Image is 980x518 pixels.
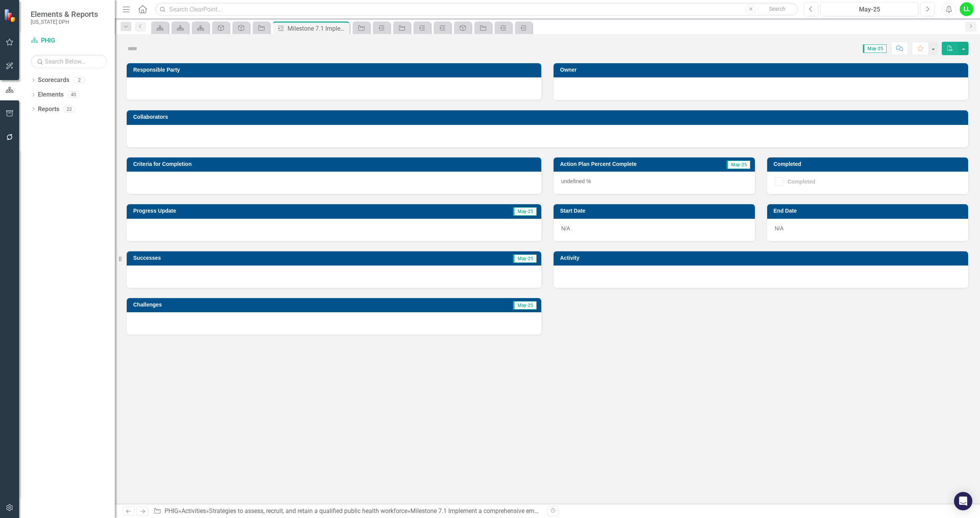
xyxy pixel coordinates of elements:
input: Search Below... [31,55,107,68]
a: Scorecards [38,76,69,85]
h3: Progress Update [133,208,390,214]
small: [US_STATE] DPH [31,19,98,25]
button: Search [758,4,796,15]
div: » » » [154,507,542,516]
div: N/A [767,219,969,241]
button: May-25 [820,2,918,16]
img: Not Defined [126,43,139,55]
div: 2 [73,77,85,84]
span: Search [769,6,786,12]
h3: Challenges [133,302,351,308]
div: undefined % [554,172,755,194]
a: Activities [181,507,206,515]
button: LL [960,2,973,16]
a: Strategies to assess, recruit, and retain a qualified public health workforce [209,507,407,515]
div: May-25 [823,5,916,14]
span: May-25 [863,44,887,53]
h3: Action Plan Percent Complete [560,161,705,167]
h3: Successes [133,255,348,261]
div: 22 [63,106,75,112]
span: Elements & Reports [31,10,98,19]
h3: Start Date [560,208,751,214]
span: May-25 [513,254,537,263]
h3: Activity [560,255,964,261]
a: PHIG [165,507,178,515]
h3: Collaborators [133,114,964,120]
h3: Owner [560,67,964,73]
a: Reports [38,105,59,114]
span: May-25 [727,161,750,169]
span: May-25 [513,207,537,216]
h3: End Date [774,208,965,214]
h3: Criteria for Completion [133,161,537,167]
div: Open Intercom Messenger [954,492,972,510]
a: Elements [38,90,64,99]
h3: Responsible Party [133,67,537,73]
div: 40 [67,92,80,98]
input: Search ClearPoint... [155,3,798,16]
a: PHIG [31,36,107,45]
h3: Completed [774,161,965,167]
img: ClearPoint Strategy [4,9,17,22]
div: Milestone 7.1 Implement a comprehensive employee engagement initiative, including the launch of a... [287,24,348,33]
div: N/A [554,219,755,241]
span: May-25 [513,301,537,310]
